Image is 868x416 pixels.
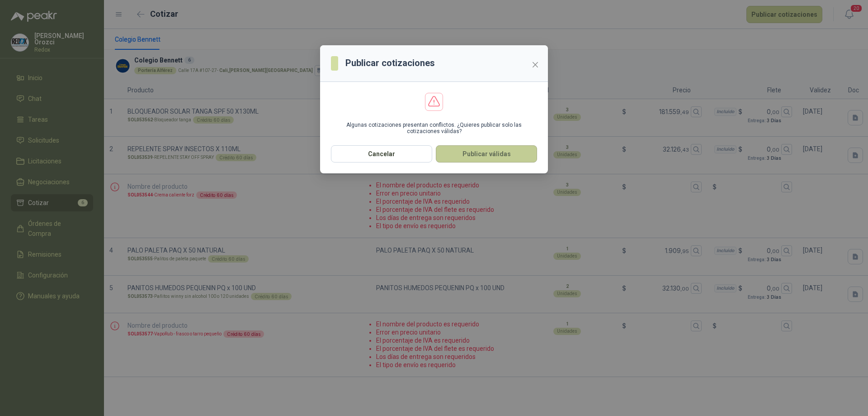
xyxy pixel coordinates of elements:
button: Publicar válidas [436,145,537,163]
p: Algunas cotizaciones presentan conflictos. ¿Quieres publicar solo las cotizaciones válidas? [331,122,537,134]
h3: Publicar cotizaciones [345,56,435,70]
button: Cancelar [331,145,432,163]
button: Close [528,57,542,72]
span: close [532,61,539,68]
